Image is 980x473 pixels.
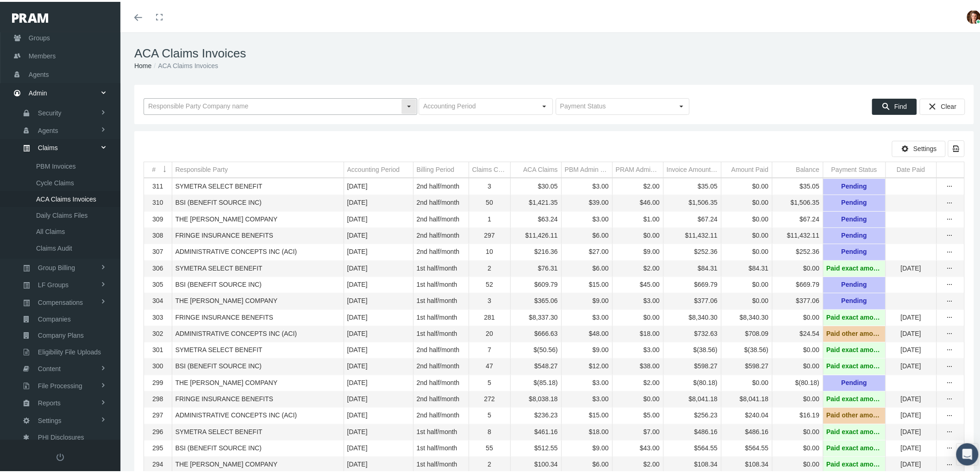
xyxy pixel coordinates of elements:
[616,180,660,189] div: $2.00
[725,295,769,303] div: $0.00
[776,278,820,287] div: $669.79
[38,309,71,325] span: Companies
[469,242,510,259] td: 10
[667,360,718,369] div: $598.27
[172,242,344,259] td: ADMINISTRATIVE CONCEPTS INC (ACI)
[172,177,344,193] td: SYMETRA SELECT BENEFIT
[344,373,413,389] td: [DATE]
[565,180,609,189] div: $3.00
[942,344,957,353] div: Show Invoice actions
[565,164,609,172] div: PBM Admin Fee
[469,291,510,308] td: 3
[886,259,936,275] td: [DATE]
[892,139,946,155] div: Settings
[886,406,936,422] td: [DATE]
[36,222,65,238] span: All Claims
[413,390,469,406] td: 2nd half/month
[823,160,886,176] td: Column Payment Status
[823,193,886,209] td: Pending
[942,328,957,337] div: more
[667,196,718,205] div: $1,506.35
[565,196,609,205] div: $39.00
[942,213,957,222] div: Show Invoice actions
[913,143,937,151] span: Settings
[776,344,820,353] div: $0.00
[344,406,413,422] td: [DATE]
[344,160,413,176] td: Column Accounting Period
[413,177,469,193] td: 2nd half/month
[413,193,469,209] td: 2nd half/month
[942,377,957,386] div: Show Invoice actions
[344,438,413,454] td: [DATE]
[469,177,510,193] td: 3
[172,324,344,340] td: ADMINISTRATIVE CONCEPTS INC (ACI)
[29,82,47,100] span: Admin
[886,455,936,471] td: [DATE]
[886,438,936,454] td: [DATE]
[38,342,101,358] span: Eligibility File Uploads
[941,101,956,108] span: Clear
[172,390,344,406] td: FRINGE INSURANCE BENEFITS
[469,308,510,324] td: 281
[469,324,510,340] td: 20
[134,60,151,68] a: Home
[38,393,61,409] span: Reports
[144,455,172,471] td: 294
[886,390,936,406] td: [DATE]
[514,196,558,205] div: $1,421.35
[151,59,218,69] li: ACA Claims Invoices
[886,357,936,373] td: [DATE]
[38,258,75,274] span: Group Billing
[172,341,344,357] td: SYMETRA SELECT BENEFIT
[776,360,820,369] div: $0.00
[565,344,609,353] div: $9.00
[472,164,507,172] div: Claims Count
[942,393,957,402] div: more
[344,193,413,209] td: [DATE]
[725,262,769,271] div: $84.31
[537,97,553,113] div: Select
[823,177,886,193] td: Pending
[172,308,344,324] td: FRINGE INSURANCE BENEFITS
[38,275,69,291] span: LF Groups
[725,360,769,369] div: $598.27
[38,121,58,137] span: Agents
[344,455,413,471] td: [DATE]
[172,259,344,275] td: SYMETRA SELECT BENEFIT
[776,229,820,238] div: $11,432.11
[144,139,965,155] div: Data grid toolbar
[942,311,957,321] div: Show Invoice actions
[144,324,172,340] td: 302
[823,275,886,291] td: Pending
[942,328,957,337] div: Show Invoice actions
[616,229,660,238] div: $0.00
[29,64,49,82] span: Agents
[616,213,660,222] div: $1.00
[172,291,344,308] td: THE [PERSON_NAME] COMPANY
[823,242,886,259] td: Pending
[344,275,413,291] td: [DATE]
[469,373,510,389] td: 5
[616,311,660,320] div: $0.00
[523,164,558,172] div: ACA Claims
[29,45,56,63] span: Members
[823,324,886,340] td: Paid other amount
[616,262,660,271] div: $2.00
[667,377,718,385] div: $(80.18)
[894,101,907,108] span: Find
[667,229,718,238] div: $11,432.11
[823,259,886,275] td: Paid exact amount
[514,311,558,320] div: $8,337.30
[823,308,886,324] td: Paid exact amount
[776,196,820,205] div: $1,506.35
[616,344,660,353] div: $3.00
[942,180,957,189] div: more
[413,357,469,373] td: 2nd half/month
[942,295,957,304] div: more
[514,229,558,238] div: $11,426.11
[344,259,413,275] td: [DATE]
[144,406,172,422] td: 297
[134,44,974,59] h1: ACA Claims Invoices
[401,97,417,113] div: Select
[831,164,877,172] div: Payment Status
